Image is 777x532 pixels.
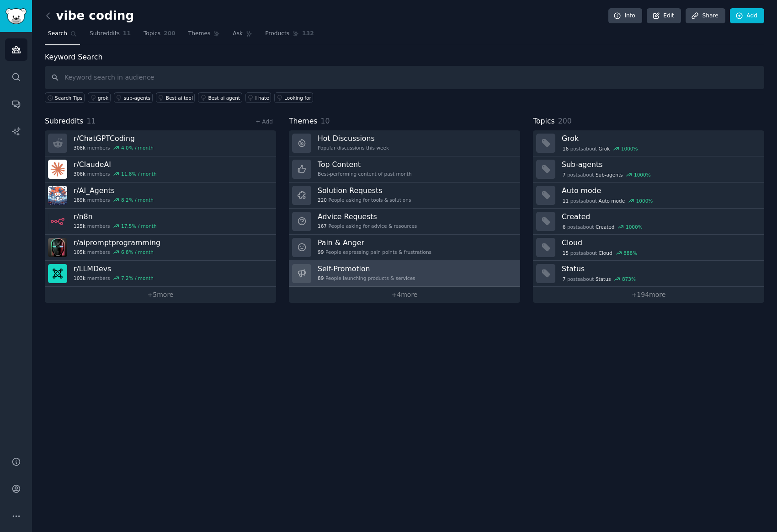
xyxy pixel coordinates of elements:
[265,30,289,38] span: Products
[533,116,555,127] span: Topics
[45,130,276,156] a: r/ChatGPTCoding308kmembers4.0% / month
[45,116,84,127] span: Subreddits
[318,275,415,281] div: People launching products & services
[87,117,96,125] span: 11
[74,134,154,143] h3: r/ ChatGPTCoding
[74,249,160,255] div: members
[123,30,131,38] span: 11
[45,92,85,103] button: Search Tips
[274,92,313,103] a: Looking for
[74,223,157,229] div: members
[45,27,80,45] a: Search
[88,92,111,103] a: grok
[208,95,240,101] div: Best ai agent
[562,134,758,143] h3: Grok
[90,30,120,38] span: Subreddits
[140,27,179,45] a: Topics200
[5,8,27,24] img: GummySearch logo
[318,223,417,229] div: People asking for advice & resources
[562,249,638,257] div: post s about
[74,145,85,151] span: 308k
[596,172,623,178] span: Sub-agents
[45,261,276,287] a: r/LLMDevs103kmembers7.2% / month
[121,145,154,151] div: 4.0 % / month
[599,250,612,256] span: Cloud
[121,223,157,229] div: 17.5 % / month
[198,92,242,103] a: Best ai agent
[562,264,758,274] h3: Status
[289,130,520,156] a: Hot DiscussionsPopular discussions this week
[321,117,330,125] span: 10
[289,183,520,209] a: Solution Requests220People asking for tools & solutions
[74,275,85,281] span: 103k
[621,145,638,152] div: 1000 %
[599,145,610,152] span: Grok
[558,117,572,125] span: 200
[121,275,154,281] div: 7.2 % / month
[255,118,273,125] a: + Add
[533,261,764,287] a: Status7postsaboutStatus873%
[318,145,389,151] div: Popular discussions this week
[74,197,154,203] div: members
[533,130,764,156] a: Grok16postsaboutGrok1000%
[74,145,154,151] div: members
[562,275,637,283] div: post s about
[596,276,611,282] span: Status
[647,8,681,24] a: Edit
[318,264,415,274] h3: Self-Promotion
[599,198,625,204] span: Auto mode
[318,223,327,229] span: 167
[233,30,243,38] span: Ask
[563,224,566,230] span: 6
[45,287,276,303] a: +5more
[563,198,569,204] span: 11
[562,223,643,231] div: post s about
[302,30,314,38] span: 132
[74,264,154,274] h3: r/ LLMDevs
[562,160,758,169] h3: Sub-agents
[121,197,154,203] div: 8.2 % / month
[562,212,758,221] h3: Created
[318,275,324,281] span: 89
[623,250,637,256] div: 888 %
[188,30,211,38] span: Themes
[318,238,431,247] h3: Pain & Anger
[318,186,411,195] h3: Solution Requests
[563,145,569,152] span: 16
[86,27,134,45] a: Subreddits11
[45,53,102,61] label: Keyword Search
[289,287,520,303] a: +4more
[121,249,154,255] div: 6.8 % / month
[563,172,566,178] span: 7
[45,9,134,23] h2: vibe coding
[166,95,193,101] div: Best ai tool
[262,27,317,45] a: Products132
[562,238,758,247] h3: Cloud
[563,276,566,282] span: 7
[74,238,160,247] h3: r/ aipromptprogramming
[98,95,108,101] div: grok
[55,95,83,101] span: Search Tips
[74,275,154,281] div: members
[74,171,157,177] div: members
[626,224,643,230] div: 1000 %
[74,171,85,177] span: 306k
[318,197,411,203] div: People asking for tools & solutions
[124,95,150,101] div: sub-agents
[45,235,276,261] a: r/aipromptprogramming105kmembers6.8% / month
[74,249,85,255] span: 105k
[318,171,412,177] div: Best-performing content of past month
[48,160,67,179] img: ClaudeAI
[318,212,417,221] h3: Advice Requests
[730,8,764,24] a: Add
[289,261,520,287] a: Self-Promotion89People launching products & services
[48,186,67,205] img: AI_Agents
[185,27,224,45] a: Themes
[318,249,431,255] div: People expressing pain points & frustrations
[533,209,764,235] a: Created6postsaboutCreated1000%
[608,8,642,24] a: Info
[318,197,327,203] span: 220
[156,92,195,103] a: Best ai tool
[74,197,85,203] span: 189k
[45,66,764,89] input: Keyword search in audience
